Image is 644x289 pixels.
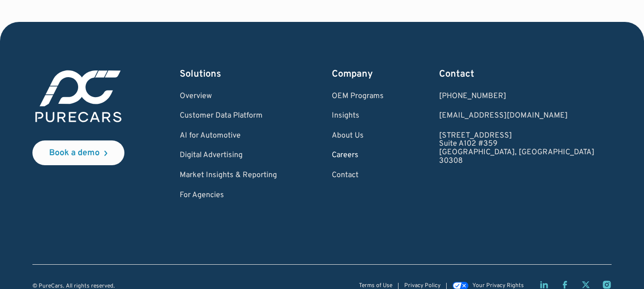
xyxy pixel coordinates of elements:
div: Company [332,68,384,81]
a: Insights [332,112,384,120]
div: [PHONE_NUMBER] [439,92,594,101]
a: About Us [332,132,384,140]
a: AI for Automotive [180,132,277,140]
a: Book a demo [32,140,124,165]
a: Terms of Use [359,283,392,289]
a: Customer Data Platform [180,112,277,120]
img: purecars logo [32,68,124,125]
a: Careers [332,151,384,160]
a: OEM Programs [332,92,384,101]
div: Your Privacy Rights [472,283,524,289]
a: Digital Advertising [180,151,277,160]
a: [STREET_ADDRESS]Suite A102 #359[GEOGRAPHIC_DATA], [GEOGRAPHIC_DATA]30308 [439,132,594,165]
a: Privacy Policy [404,283,440,289]
div: Contact [439,68,594,81]
a: Contact [332,171,384,180]
div: Solutions [180,68,277,81]
a: Overview [180,92,277,101]
a: Market Insights & Reporting [180,171,277,180]
a: For Agencies [180,191,277,200]
div: Book a demo [49,149,100,158]
a: Email us [439,112,594,120]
